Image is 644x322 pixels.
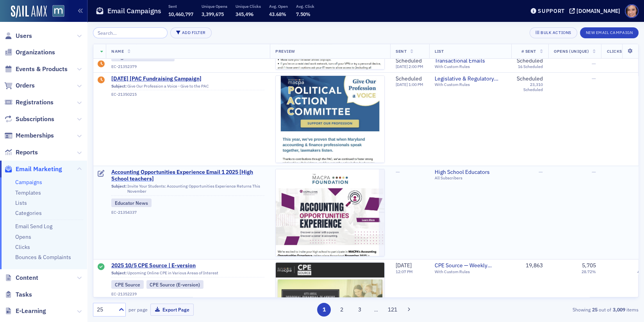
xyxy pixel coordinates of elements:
span: Reports [16,148,38,157]
a: View Homepage [47,5,64,18]
span: Accounting Opportunities Experience Email 1 2025 [High School teachers] [111,169,264,182]
strong: 25 [590,306,599,313]
span: Organizations [16,48,55,57]
p: Sent [168,4,193,9]
a: Templates [15,189,41,196]
div: EC-21354337 [111,210,264,215]
p: Unique Clicks [235,4,261,9]
span: — [396,168,400,175]
div: EC-21350215 [111,92,264,97]
button: Add Filter [170,27,212,38]
span: Opens (Unique) [554,48,589,54]
time: 12:07 PM [396,268,413,274]
div: Give Our Profession a Voice - Give to the PAC [111,84,264,91]
a: Bounces & Complaints [15,254,71,261]
div: Support [538,7,565,14]
button: 121 [385,303,399,317]
span: Profile [625,4,639,18]
div: CPE Source (E-version) [146,280,204,288]
span: 7.50% [296,11,310,17]
a: Reports [4,148,38,157]
button: 2 [335,303,349,317]
div: 19,863 [517,262,543,269]
div: EC-21352239 [111,292,264,297]
a: Opens [15,233,31,240]
span: — [591,75,596,82]
span: Subject: [111,270,127,275]
strong: 3,009 [611,306,626,313]
a: Campaigns [15,179,42,186]
a: Organizations [4,48,55,57]
a: Email Marketing [4,165,62,174]
p: Unique Opens [202,4,227,9]
span: List [435,48,444,54]
div: Showing out of items [462,306,639,313]
a: Users [4,32,32,40]
a: E-Learning [4,307,46,315]
div: With Custom Rules [435,82,506,87]
a: 2025 10/5 CPE Source | E-version [111,262,264,269]
div: CPE Source [111,280,144,288]
div: 16 Scheduled [518,64,543,70]
p: Avg. Click [296,4,314,9]
span: Tasks [16,290,32,299]
input: Search… [93,27,168,38]
span: Content [16,274,38,282]
div: Educator News [111,199,152,207]
a: CPE Source — Weekly Upcoming CPE Course List [435,262,506,269]
span: Subject: [111,184,127,194]
span: — [539,168,543,175]
a: Clicks [15,243,30,250]
div: Bulk Actions [541,30,571,35]
div: Upcoming Online CPE in Various Areas of Interest [111,270,264,277]
button: Bulk Actions [530,27,577,38]
a: Events & Products [4,65,68,73]
a: Content [4,274,38,282]
div: Draft [98,77,105,84]
a: Orders [4,81,35,90]
a: Memberships [4,131,54,140]
span: … [371,306,382,313]
span: [DATE] [396,262,412,269]
span: Users [16,32,32,40]
a: SailAMX [11,5,47,18]
a: Categories [15,209,42,216]
div: Draft [98,170,105,178]
a: High School Educators [435,169,506,176]
a: Tasks [4,290,32,299]
span: Sent [396,48,407,54]
span: 43.68% [269,11,286,17]
span: 2:00 PM [409,64,423,70]
button: 1 [317,303,331,317]
a: New Email Campaign [580,29,639,36]
div: [DOMAIN_NAME] [576,7,620,14]
label: per page [128,306,148,313]
span: 1:00 PM [409,82,423,87]
div: Scheduled [517,75,543,82]
div: Scheduled [396,57,423,64]
div: Scheduled [517,57,543,64]
a: Transactional Emails [435,57,506,64]
div: 5,705 [582,262,596,269]
span: Orders [16,81,35,90]
div: Invite Your Students: Accounting Opportunities Experience Returns This November [111,184,264,196]
div: Sent [98,263,105,271]
span: [DATE] [396,64,409,70]
span: 10,460,797 [168,11,193,17]
a: [DATE] [PAC Fundraising Campaign] [111,75,264,82]
span: E-Learning [16,307,46,315]
button: Export Page [150,304,194,316]
span: Preview [275,48,295,54]
div: All Subscribers [435,175,506,181]
a: Legislative & Regulatory Updates [435,75,506,82]
span: Subject: [111,84,127,89]
span: 3,399,675 [202,11,224,17]
span: Registrations [16,98,54,107]
a: Subscriptions [4,115,54,123]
